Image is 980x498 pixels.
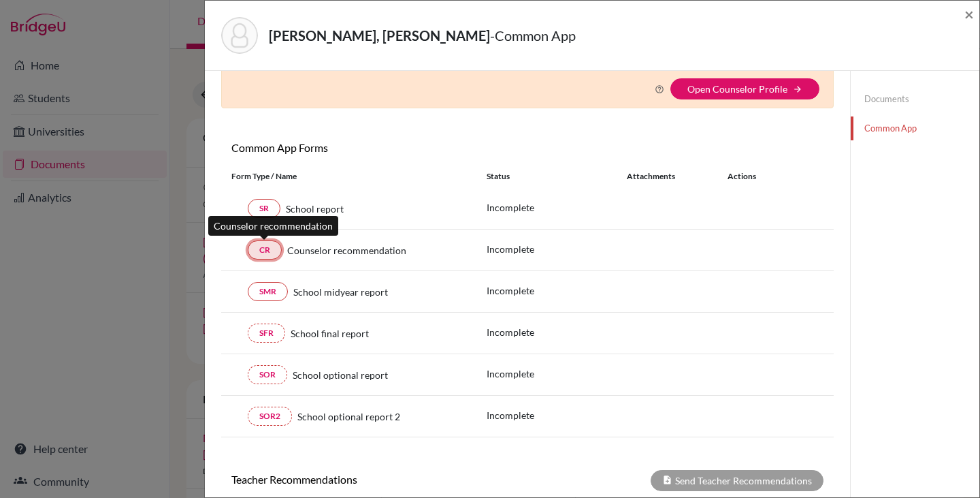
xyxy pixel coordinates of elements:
a: SMR [248,282,288,301]
a: SOR [248,365,287,384]
span: School midyear report [293,285,388,299]
a: Open Counselor Profile [687,83,787,95]
div: Counselor recommendation [208,216,338,236]
span: × [964,4,974,24]
p: Incomplete [487,408,627,422]
h6: Common App Forms [221,141,527,154]
div: Status [487,170,627,183]
span: School final report [291,326,369,341]
span: School optional report [293,368,388,382]
div: Actions [711,170,796,183]
span: - Common App [490,27,576,44]
p: Incomplete [487,367,627,381]
a: CR [248,240,282,260]
div: Form Type / Name [221,170,476,183]
p: Incomplete [487,283,627,298]
a: Common App [851,116,979,140]
button: Open Counselor Profilearrow_forward [670,78,819,99]
a: SOR2 [248,407,292,426]
h6: Teacher Recommendations [221,473,527,486]
span: School optional report 2 [297,409,400,424]
a: Documents [851,87,979,111]
div: Send Teacher Recommendations [651,470,823,491]
div: Attachments [627,170,711,183]
strong: [PERSON_NAME], [PERSON_NAME] [269,27,490,44]
a: SR [248,199,280,218]
a: SFR [248,324,285,343]
span: Counselor recommendation [287,243,406,258]
i: arrow_forward [793,84,802,94]
button: Close [964,6,974,22]
span: School report [286,202,344,216]
p: Incomplete [487,242,627,256]
p: Incomplete [487,200,627,215]
p: Incomplete [487,325,627,339]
